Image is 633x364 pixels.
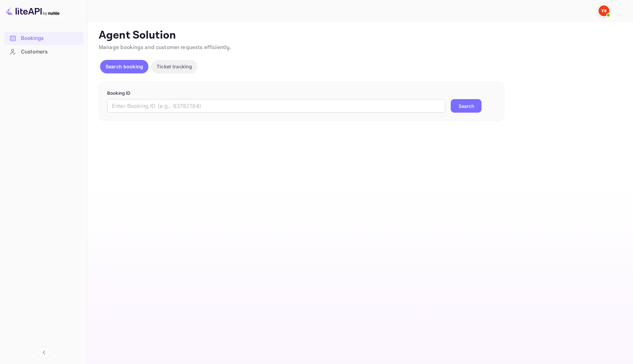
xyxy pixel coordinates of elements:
p: Booking ID [107,90,496,97]
button: Search [451,99,482,113]
img: LiteAPI logo [5,5,60,16]
p: Agent Solution [99,29,621,42]
div: Customers [21,48,80,56]
button: Collapse navigation [38,346,50,359]
input: Enter Booking ID (e.g., 63782194) [107,99,445,113]
img: Yandex Support [599,5,609,16]
div: Bookings [21,35,80,42]
div: Bookings [4,32,84,45]
a: Bookings [4,32,84,44]
a: Customers [4,45,84,58]
p: Ticket tracking [157,63,192,70]
div: Customers [4,45,84,59]
span: Manage bookings and customer requests efficiently. [99,44,231,51]
p: Search booking [105,63,143,70]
